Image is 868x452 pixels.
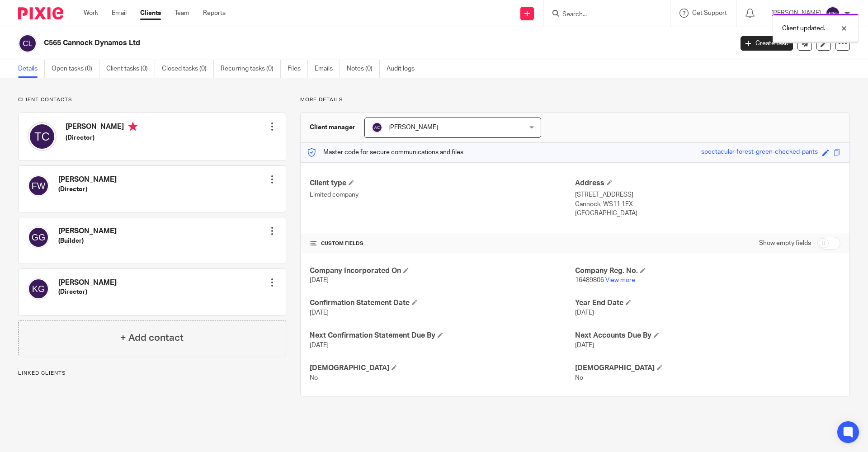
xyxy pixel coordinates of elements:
[310,240,575,247] h4: CUSTOM FIELDS
[388,124,438,131] span: [PERSON_NAME]
[221,60,281,78] a: Recurring tasks (0)
[575,342,594,348] span: [DATE]
[310,123,355,132] h3: Client manager
[575,310,594,316] span: [DATE]
[575,277,604,283] span: 16489806
[18,96,286,104] p: Client contacts
[310,298,575,308] h4: Confirmation Statement Date
[18,34,37,53] img: svg%3E
[128,122,137,131] i: Primary
[106,60,155,78] a: Client tasks (0)
[310,277,329,283] span: [DATE]
[741,36,793,51] a: Create task
[18,7,63,19] img: Pixie
[58,185,117,194] h5: (Director)
[315,60,340,78] a: Emails
[310,179,575,188] h4: Client type
[28,278,49,300] img: svg%3E
[701,147,818,158] div: spectacular-forest-green-checked-pants
[310,342,329,348] span: [DATE]
[120,331,184,345] h4: + Add contact
[310,331,575,340] h4: Next Confirmation Statement Due By
[575,298,840,308] h4: Year End Date
[18,60,45,78] a: Details
[66,133,137,142] h5: (Director)
[58,287,117,297] h5: (Director)
[310,310,329,316] span: [DATE]
[175,9,189,18] a: Team
[58,278,117,287] h4: [PERSON_NAME]
[310,190,575,199] p: Limited company
[575,190,840,199] p: [STREET_ADDRESS]
[575,200,840,209] p: Cannock, WS11 1EX
[310,375,318,381] span: No
[58,236,117,245] h5: (Builder)
[84,9,98,18] a: Work
[28,122,57,151] img: svg%3E
[140,9,161,18] a: Clients
[58,226,117,236] h4: [PERSON_NAME]
[387,60,421,78] a: Audit logs
[162,60,214,78] a: Closed tasks (0)
[782,24,825,33] p: Client updated.
[18,370,286,377] p: Linked clients
[310,266,575,276] h4: Company Incorporated On
[575,179,840,188] h4: Address
[310,363,575,373] h4: [DEMOGRAPHIC_DATA]
[288,60,308,78] a: Files
[347,60,380,78] a: Notes (0)
[203,9,226,18] a: Reports
[575,266,840,276] h4: Company Reg. No.
[575,331,840,340] h4: Next Accounts Due By
[575,375,583,381] span: No
[826,6,840,21] img: svg%3E
[307,148,463,157] p: Master code for secure communications and files
[28,175,49,197] img: svg%3E
[52,60,99,78] a: Open tasks (0)
[300,96,850,104] p: More details
[605,277,635,283] a: View more
[66,122,137,133] h4: [PERSON_NAME]
[112,9,127,18] a: Email
[58,175,117,184] h4: [PERSON_NAME]
[575,363,840,373] h4: [DEMOGRAPHIC_DATA]
[44,38,590,48] h2: C565 Cannock Dynamos Ltd
[28,226,49,248] img: svg%3E
[759,239,811,248] label: Show empty fields
[372,122,382,133] img: svg%3E
[575,209,840,218] p: [GEOGRAPHIC_DATA]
